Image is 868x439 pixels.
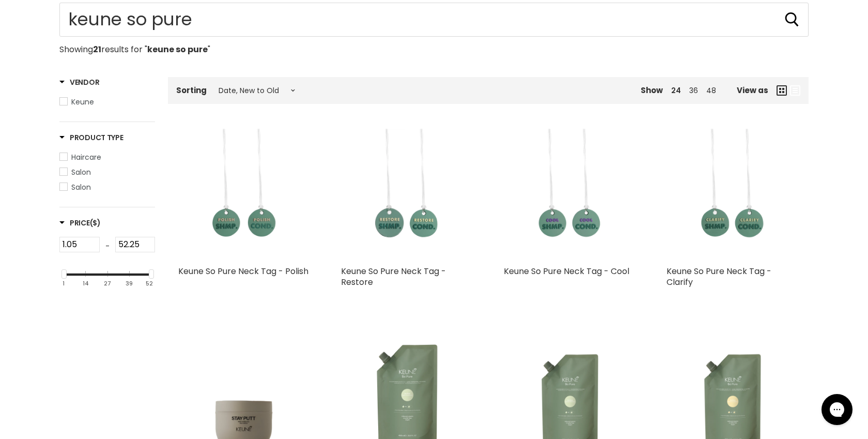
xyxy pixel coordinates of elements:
[71,167,91,177] span: Salon
[59,218,101,228] h3: Price($)
[341,129,473,261] img: Keune So Pure Neck Tag - Restore
[59,3,809,37] input: Search
[147,43,208,55] strong: keune so pure
[504,265,629,277] a: Keune So Pure Neck Tag - Cool
[671,85,681,96] a: 24
[667,265,771,288] a: Keune So Pure Neck Tag - Clarify
[59,77,99,87] h3: Vendor
[63,280,65,287] div: 1
[59,3,809,37] form: Product
[504,129,636,261] img: Keune So Pure Neck Tag - Cool
[146,280,153,287] div: 52
[59,132,123,143] h3: Product Type
[59,152,155,163] a: Haircare
[71,182,91,192] span: Salon
[784,11,800,28] button: Search
[59,181,155,193] a: Salon
[178,265,308,277] a: Keune So Pure Neck Tag - Polish
[641,85,663,96] span: Show
[115,237,156,252] input: Max Price
[667,129,798,261] img: Keune So Pure Neck Tag - Clarify
[83,280,88,287] div: 14
[59,96,155,108] a: Keune
[689,85,698,96] a: 36
[71,152,101,162] span: Haircare
[341,265,446,288] a: Keune So Pure Neck Tag - Restore
[737,86,768,95] span: View as
[126,280,133,287] div: 39
[59,218,101,228] span: Price
[176,86,207,95] label: Sorting
[71,97,94,107] span: Keune
[90,218,101,228] span: ($)
[59,166,155,178] a: Salon
[93,43,101,55] strong: 21
[706,85,716,96] a: 48
[59,45,809,54] p: Showing results for " "
[178,129,310,261] img: Keune So Pure Neck Tag - Polish
[816,390,858,429] iframe: Gorgias live chat messenger
[100,237,115,255] div: -
[59,237,100,252] input: Min Price
[104,280,111,287] div: 27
